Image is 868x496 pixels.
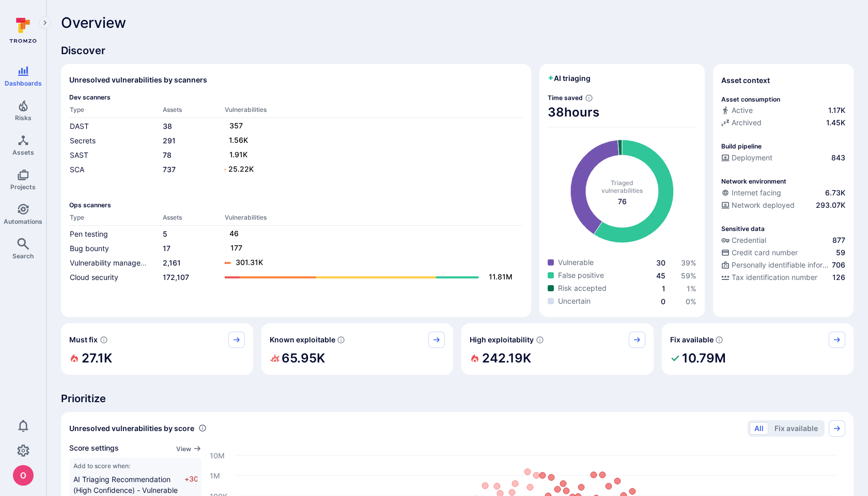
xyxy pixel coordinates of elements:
p: Build pipeline [721,142,762,150]
th: Vulnerabilities [224,213,523,226]
a: DAST [70,122,89,130]
a: Cloud security [70,273,118,282]
span: Search [12,252,34,260]
span: +30 [184,474,197,495]
text: 10M [210,451,225,459]
a: 1.56K [225,135,513,147]
a: Credit card number59 [721,247,845,258]
span: Credit card number [732,247,798,258]
a: SCA [70,165,84,174]
a: Pen testing [70,229,108,238]
a: Network deployed293.07K [721,200,845,210]
text: 11.81M [489,272,513,281]
a: 46 [225,228,513,240]
th: Type [69,105,162,118]
text: 357 [229,121,243,130]
a: 45 [656,271,665,280]
span: AI Triaging Recommendation (High Confidence) - Vulnerable [73,475,178,494]
th: Assets [162,105,224,118]
div: Archived [721,118,762,128]
span: Discover [61,43,854,58]
div: Must fix [61,323,253,375]
div: Personally identifiable information (PII) [721,260,830,270]
a: 301.31K [225,257,513,269]
span: total [618,196,627,207]
span: 1.17K [828,105,845,115]
span: Must fix [69,335,98,345]
a: 357 [225,120,513,133]
span: False positive [558,270,604,280]
span: 843 [831,153,845,163]
span: Unresolved vulnerabilities by score [69,423,194,434]
a: Personally identifiable information (PII)706 [721,260,845,270]
text: 46 [229,229,239,238]
a: Archived1.45K [721,118,845,128]
a: 1.91K [225,149,513,161]
span: 1.45K [826,118,845,128]
div: Credential [721,235,766,245]
a: 0 [661,297,665,306]
h2: 242.19K [482,348,531,369]
div: Evidence indicative of processing credit card numbers [721,247,845,260]
span: Triaged vulnerabilities [601,179,643,194]
p: Asset consumption [721,95,780,103]
span: 6.73K [825,188,845,198]
div: Number of vulnerabilities in status 'Open' 'Triaged' and 'In process' grouped by score [198,423,207,434]
th: Assets [162,213,224,226]
span: Credential [732,235,766,245]
button: Expand navigation menu [39,16,51,29]
a: SAST [70,151,88,159]
img: ACg8ocJcCe-YbLxGm5tc0PuNRxmgP8aEm0RBXn6duO8aeMVK9zjHhw=s96-c [13,465,34,486]
a: View [176,443,202,454]
span: Risk accepted [558,283,607,293]
span: Time saved [548,94,583,102]
a: 291 [163,136,176,145]
span: 39 % [681,258,696,267]
div: Evidence that the asset is packaged and deployed somewhere [721,200,845,212]
svg: Vulnerabilities with fix available [715,336,723,344]
span: 30 [656,258,665,267]
span: 59 [836,247,845,258]
div: High exploitability [461,323,654,375]
span: 877 [832,235,845,245]
div: Evidence indicative of handling user or service credentials [721,235,845,247]
a: Active1.17K [721,105,845,115]
h2: AI triaging [548,73,591,84]
a: 25.22K [225,163,513,176]
div: Fix available [662,323,854,375]
div: Commits seen in the last 180 days [721,105,845,118]
span: Score settings [69,443,119,454]
span: Asset context [721,75,770,86]
span: Prioritize [61,391,854,406]
h2: 10.79M [682,348,726,369]
a: 39% [681,258,696,267]
span: Overview [61,14,126,31]
div: Internet facing [721,188,781,198]
span: Vulnerable [558,257,594,268]
span: High exploitability [470,335,534,345]
span: Ops scanners [69,201,523,209]
a: 1 [662,284,665,293]
a: 11.81M [225,271,513,284]
div: Evidence indicative of processing personally identifiable information [721,260,845,272]
a: 78 [163,151,172,159]
span: Add to score when: [73,462,197,470]
div: Deployment [721,153,772,163]
span: Internet facing [732,188,781,198]
a: 2,161 [163,258,181,267]
a: 0% [686,297,696,306]
a: 17 [163,244,171,253]
text: 1.56K [229,136,248,144]
a: Secrets [70,136,96,145]
th: Vulnerabilities [224,105,523,118]
h2: 65.95K [282,348,325,369]
span: 1 % [687,284,696,293]
button: All [750,422,768,435]
h2: Unresolved vulnerabilities by scanners [69,75,207,85]
span: Assets [12,148,34,156]
text: 301.31K [236,258,263,267]
a: Bug bounty [70,244,109,253]
svg: Risk score >=40 , missed SLA [100,336,108,344]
